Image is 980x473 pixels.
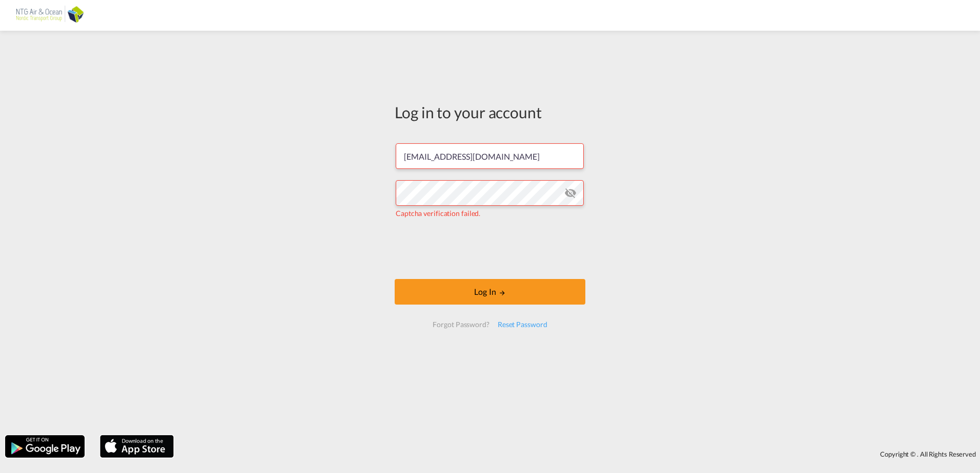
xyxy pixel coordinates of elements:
[564,187,577,199] md-icon: icon-eye-off
[15,4,85,27] img: af31b1c0b01f11ecbc353f8e72265e29.png
[99,434,175,459] img: apple.png
[412,229,568,269] iframe: reCAPTCHA
[4,434,86,459] img: google.png
[396,209,480,218] span: Captcha verification failed.
[428,315,493,334] div: Forgot Password?
[395,101,585,123] div: Log in to your account
[494,315,552,334] div: Reset Password
[395,279,585,305] button: LOGIN
[179,445,980,463] div: Copyright © . All Rights Reserved
[396,143,584,169] input: Enter email/phone number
